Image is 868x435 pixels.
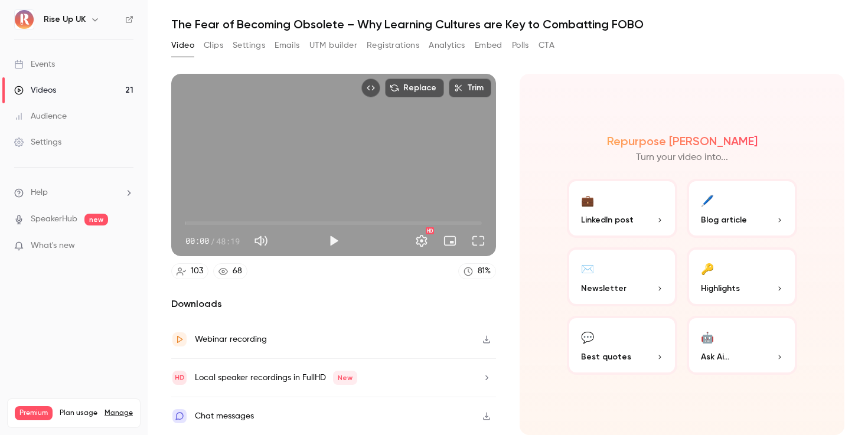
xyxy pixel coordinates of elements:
[195,332,267,346] div: Webinar recording
[31,213,77,225] a: SpeakerHub
[195,371,357,385] div: Local speaker recordings in FullHD
[475,36,502,55] button: Embed
[14,58,55,70] div: Events
[210,235,215,247] span: /
[449,79,491,97] button: Trim
[567,247,677,306] button: ✉️Newsletter
[15,406,53,420] span: Premium
[458,263,496,279] a: 81%
[701,328,714,346] div: 🤖
[410,229,433,253] button: Settings
[171,297,496,311] h2: Downloads
[213,263,247,279] a: 68
[512,36,529,55] button: Polls
[581,328,594,346] div: 💬
[333,371,357,385] span: New
[185,235,209,247] span: 00:00
[195,409,254,423] div: Chat messages
[426,227,434,234] div: HD
[701,351,729,363] span: Ask Ai...
[687,247,797,306] button: 🔑Highlights
[84,214,108,225] span: new
[607,134,758,148] h2: Repurpose [PERSON_NAME]
[275,36,299,55] button: Emails
[701,259,714,277] div: 🔑
[687,316,797,375] button: 🤖Ask Ai...
[539,36,554,55] button: CTA
[478,265,491,277] div: 81 %
[581,282,626,295] span: Newsletter
[119,241,133,251] iframe: Noticeable Trigger
[438,229,462,253] button: Turn on miniplayer
[309,36,357,55] button: UTM builder
[701,191,714,209] div: 🖊️
[581,259,594,277] div: ✉️
[233,265,242,277] div: 68
[31,187,48,199] span: Help
[233,36,265,55] button: Settings
[567,179,677,238] button: 💼LinkedIn post
[429,36,465,55] button: Analytics
[216,235,240,247] span: 48:19
[204,36,223,55] button: Clips
[185,235,240,247] div: 00:00
[105,408,133,418] a: Manage
[249,229,273,253] button: Mute
[567,316,677,375] button: 💬Best quotes
[581,214,634,226] span: LinkedIn post
[385,79,444,97] button: Replace
[361,79,380,97] button: Embed video
[581,191,594,209] div: 💼
[581,351,631,363] span: Best quotes
[367,36,419,55] button: Registrations
[15,10,34,29] img: Rise Up UK
[31,240,75,252] span: What's new
[44,14,86,25] h6: Rise Up UK
[171,263,208,279] a: 103
[14,187,133,199] li: help-dropdown-opener
[60,408,97,418] span: Plan usage
[14,84,56,96] div: Videos
[171,17,844,31] h1: The Fear of Becoming Obsolete – Why Learning Cultures are Key to Combatting FOBO
[191,265,203,277] div: 103
[687,179,797,238] button: 🖊️Blog article
[171,36,194,55] button: Video
[636,151,728,165] p: Turn your video into...
[701,282,740,295] span: Highlights
[14,110,67,122] div: Audience
[14,136,61,148] div: Settings
[701,214,747,226] span: Blog article
[322,229,345,253] button: Play
[466,229,490,253] button: Full screen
